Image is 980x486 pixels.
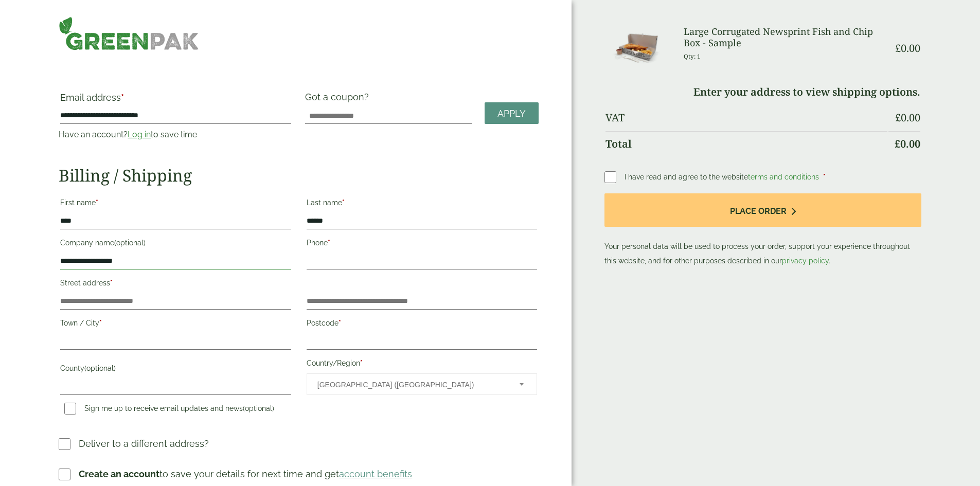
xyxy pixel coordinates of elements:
span: United Kingdom (UK) [317,374,506,395]
label: Postcode [307,316,537,333]
span: Country/Region [307,373,537,395]
span: £ [895,41,901,55]
th: Total [605,131,887,156]
label: Email address [60,93,291,107]
abbr: required [328,239,330,247]
abbr: required [823,173,826,181]
p: to save your details for next time and get [79,467,412,481]
input: Sign me up to receive email updates and news(optional) [64,403,76,415]
img: GreenPak Supplies [59,16,199,50]
h2: Billing / Shipping [59,166,539,185]
abbr: required [110,279,113,287]
small: Qty: 1 [684,52,701,60]
label: Got a coupon? [305,92,373,107]
a: account benefits [339,469,412,479]
span: £ [895,111,901,124]
span: (optional) [243,404,274,412]
a: Log in [128,130,151,139]
span: I have read and agree to the website [625,173,821,181]
label: Last name [307,195,537,213]
span: Apply [497,108,526,119]
bdi: 0.00 [895,41,920,55]
strong: Create an account [79,469,159,479]
abbr: required [99,319,102,327]
abbr: required [96,199,98,207]
span: (optional) [114,239,146,247]
label: Company name [60,236,291,253]
bdi: 0.00 [895,137,920,151]
a: privacy policy [782,257,829,265]
label: Phone [307,236,537,253]
label: Country/Region [307,356,537,373]
p: Have an account? to save time [59,129,292,141]
label: Town / City [60,316,291,333]
abbr: required [342,199,345,207]
label: Street address [60,276,291,293]
label: First name [60,195,291,213]
span: (optional) [84,364,116,372]
span: £ [895,137,900,151]
label: Sign me up to receive email updates and news [60,404,278,416]
abbr: required [360,359,363,367]
abbr: required [121,92,124,103]
p: Your personal data will be used to process your order, support your experience throughout this we... [604,193,921,268]
label: County [60,361,291,379]
th: VAT [605,105,887,130]
h3: Large Corrugated Newsprint Fish and Chip Box - Sample [684,26,887,48]
a: terms and conditions [748,173,819,181]
td: Enter your address to view shipping options. [605,80,920,104]
a: Apply [485,102,539,124]
p: Deliver to a different address? [79,437,209,451]
abbr: required [338,319,341,327]
bdi: 0.00 [895,111,920,124]
button: Place order [604,193,921,227]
